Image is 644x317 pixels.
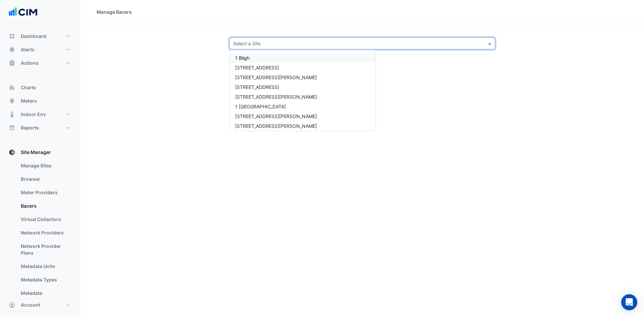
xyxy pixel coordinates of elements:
[9,111,15,118] app-icon: Indoor Env
[15,260,75,273] a: Metadata Units
[5,30,75,43] button: Dashboard
[9,60,15,66] app-icon: Actions
[21,149,51,156] span: Site Manager
[235,84,279,90] span: [STREET_ADDRESS]
[9,124,15,131] app-icon: Reports
[621,294,637,310] div: Open Intercom Messenger
[21,60,39,66] span: Actions
[9,98,15,104] app-icon: Meters
[15,213,75,226] a: Virtual Collectors
[15,226,75,240] a: Network Providers
[15,172,75,186] a: Browser
[15,199,75,213] a: Bacers
[15,240,75,260] a: Network Provider Plans
[21,46,35,53] span: Alerts
[235,65,279,70] span: [STREET_ADDRESS]
[235,123,317,129] span: [STREET_ADDRESS][PERSON_NAME]
[9,149,15,156] app-icon: Site Manager
[9,46,15,53] app-icon: Alerts
[5,121,75,135] button: Reports
[15,186,75,199] a: Meter Providers
[15,286,75,300] a: Metadata
[235,55,250,61] span: 1 Bligh
[97,8,132,15] div: Manage Bacers
[235,74,317,80] span: [STREET_ADDRESS][PERSON_NAME]
[5,108,75,121] button: Indoor Env
[5,146,75,159] button: Site Manager
[15,159,75,172] a: Manage Sites
[21,124,39,131] span: Reports
[5,94,75,108] button: Meters
[5,43,75,56] button: Alerts
[5,298,75,312] button: Account
[21,84,36,91] span: Charts
[9,33,15,40] app-icon: Dashboard
[15,273,75,286] a: Metadata Types
[235,113,317,119] span: [STREET_ADDRESS][PERSON_NAME]
[8,5,38,19] img: Company Logo
[229,50,376,131] ng-dropdown-panel: Options list
[21,98,37,104] span: Meters
[235,94,317,100] span: [STREET_ADDRESS][PERSON_NAME]
[21,111,46,118] span: Indoor Env
[21,302,40,308] span: Account
[5,81,75,94] button: Charts
[21,33,46,40] span: Dashboard
[5,56,75,70] button: Actions
[235,104,286,109] span: 1 [GEOGRAPHIC_DATA]
[9,84,15,91] app-icon: Charts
